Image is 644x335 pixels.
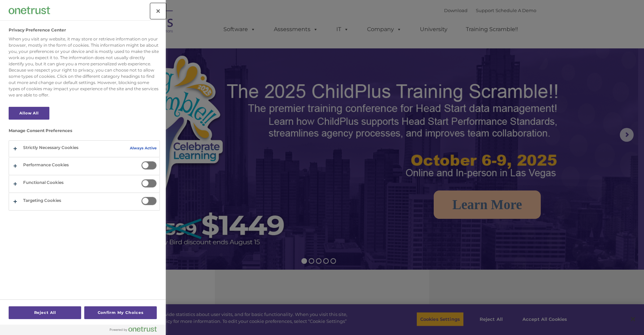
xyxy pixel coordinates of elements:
[110,326,157,332] img: Powered by OneTrust Opens in a new Tab
[84,306,157,319] button: Confirm My Choices
[9,128,160,137] h3: Manage Consent Preferences
[9,28,66,32] h2: Privacy Preference Center
[9,7,50,14] img: Company Logo
[9,306,81,319] button: Reject All
[9,36,160,98] div: When you visit any website, it may store or retrieve information on your browser, mostly in the f...
[9,107,49,120] button: Allow All
[151,3,166,19] button: Close
[96,46,117,51] span: Last name
[96,74,125,79] span: Phone number
[9,3,50,17] div: Company Logo
[110,326,162,335] a: Powered by OneTrust Opens in a new Tab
